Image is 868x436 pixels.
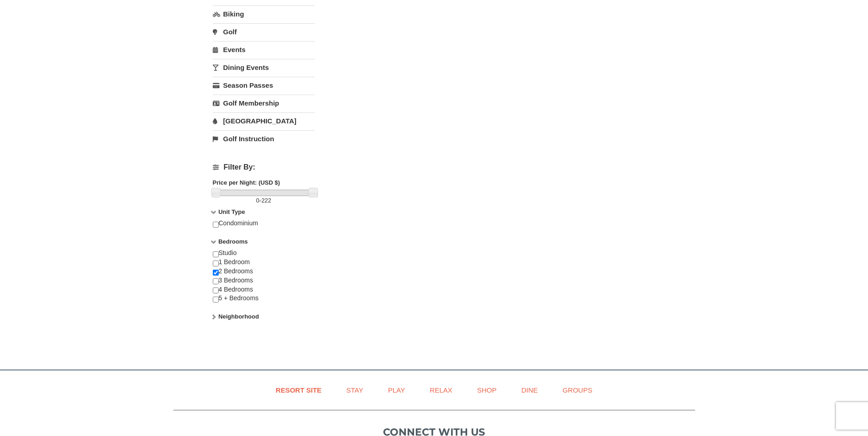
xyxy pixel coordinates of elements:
[213,41,315,58] a: Events
[218,238,248,245] strong: Bedrooms
[256,197,259,204] span: 0
[213,196,315,205] label: -
[213,5,315,22] a: Biking
[377,380,416,400] a: Play
[264,380,333,400] a: Resort Site
[510,380,549,400] a: Dine
[213,219,315,237] div: Condominium
[213,23,315,40] a: Golf
[213,95,315,112] a: Golf Membership
[213,112,315,129] a: [GEOGRAPHIC_DATA]
[213,163,315,171] h4: Filter By:
[218,208,245,215] strong: Unit Type
[218,313,259,320] strong: Neighborhood
[466,380,508,400] a: Shop
[213,249,315,312] div: Studio 1 Bedroom 2 Bedrooms 3 Bedrooms 4 Bedrooms 5 + Bedrooms
[213,130,315,147] a: Golf Instruction
[551,380,604,400] a: Groups
[213,77,315,94] a: Season Passes
[213,179,280,186] strong: Price per Night: (USD $)
[418,380,464,400] a: Relax
[213,59,315,76] a: Dining Events
[335,380,375,400] a: Stay
[261,197,271,204] span: 222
